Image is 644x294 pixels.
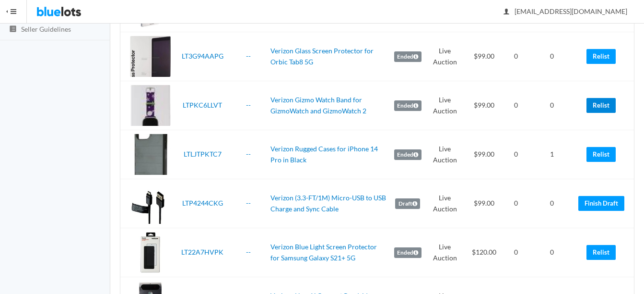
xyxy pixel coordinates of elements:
label: Draft [395,198,420,209]
td: $99.00 [465,32,503,81]
td: Live Auction [425,32,465,81]
a: Relist [586,49,616,64]
label: Ended [394,51,422,62]
td: 0 [503,81,529,130]
td: 0 [529,81,574,130]
a: Verizon Rugged Cases for iPhone 14 Pro in Black [270,145,378,164]
td: Live Auction [425,228,465,277]
ion-icon: person [502,8,511,17]
td: 0 [529,179,574,228]
label: Ended [394,100,422,111]
span: Seller Guidelines [21,25,71,33]
td: $99.00 [465,179,503,228]
a: -- [246,150,251,158]
td: 0 [503,228,529,277]
td: 0 [529,32,574,81]
label: Ended [394,149,422,160]
td: Live Auction [425,179,465,228]
td: $120.00 [465,228,503,277]
a: Finish Draft [578,196,624,211]
a: Verizon Gizmo Watch Band for GizmoWatch and GizmoWatch 2 [270,96,366,115]
a: Verizon Blue Light Screen Protector for Samsung Galaxy S21+ 5G [270,243,377,262]
a: Verizon Glass Screen Protector for Orbic Tab8 5G [270,47,374,66]
a: Relist [586,98,616,113]
a: LTP4244CKG [182,199,223,207]
a: LT22A7HVPK [181,248,223,256]
td: 0 [503,32,529,81]
a: -- [246,52,251,60]
td: 0 [529,228,574,277]
td: 1 [529,130,574,179]
td: $99.00 [465,130,503,179]
td: 0 [503,130,529,179]
a: LTLJTPKTC7 [184,150,222,158]
td: 0 [503,179,529,228]
a: -- [246,199,251,207]
td: Live Auction [425,81,465,130]
td: Live Auction [425,130,465,179]
ion-icon: list box [8,25,18,34]
a: LT3G94AAPG [182,52,223,60]
td: $99.00 [465,81,503,130]
a: LTPKC6LLVT [183,101,222,109]
a: Relist [586,245,616,260]
a: Relist [586,147,616,162]
a: -- [246,101,251,109]
a: -- [246,248,251,256]
span: [EMAIL_ADDRESS][DOMAIN_NAME] [504,7,627,15]
a: Verizon (3.3-FT/1M) Micro-USB to USB Charge and Sync Cable [270,194,386,213]
label: Ended [394,247,422,258]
